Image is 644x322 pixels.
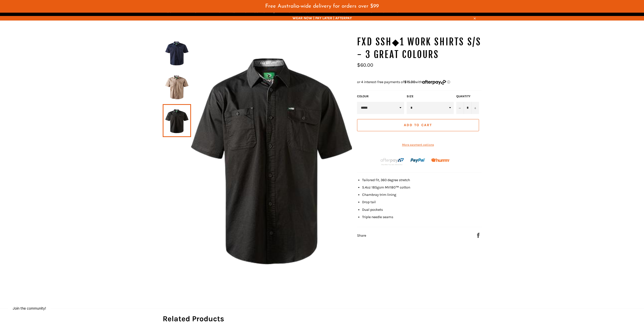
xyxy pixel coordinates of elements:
[191,36,352,277] img: FXD SSH◆1 Work Shirts S/S - 3 Great Colours - Workin' Gear
[165,39,189,67] img: FXD SSH◆1 Work Shirts S/S - 3 Great Colours - Workin' Gear
[357,94,404,99] label: COLOUR
[357,62,373,68] span: $60.00
[407,94,454,99] label: Size
[362,207,482,212] li: Dual pockets
[456,94,479,99] label: Quantity
[471,102,479,114] button: Increase item quantity by one
[362,192,482,197] li: Chambray trim lining
[362,200,482,204] li: Drop tail
[357,119,479,131] button: Add to Cart
[265,4,379,9] span: Free Australia-wide delivery for orders over $99
[404,123,432,127] span: Add to Cart
[456,102,464,114] button: Reduce item quantity by one
[165,73,189,101] img: FXD SSH◆1 Work Shirts S/S - 3 Great Colours - Workin' Gear
[362,178,482,182] li: Tailored fit, 360 degree stretch
[163,16,482,21] span: WEAR NOW | PAY LATER | AFTERPAY
[362,215,482,219] li: Triple needle seams
[357,36,482,61] h1: FXD SSH◆1 Work Shirts S/S - 3 Great Colours
[380,157,405,166] img: Afterpay-Logo-on-dark-bg_large.png
[357,143,479,147] a: More payment options
[362,185,482,190] li: 5.4oz 185gsm MV180™ cotton
[13,306,46,310] button: Join the community!
[410,153,425,168] img: paypal.png
[357,233,366,238] span: Share
[431,158,450,162] img: Humm_core_logo_RGB-01_300x60px_small_195d8312-4386-4de7-b182-0ef9b6303a37.png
